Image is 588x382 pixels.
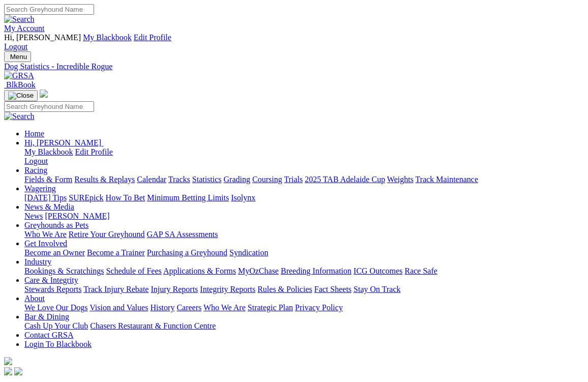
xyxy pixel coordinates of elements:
a: Injury Reports [151,285,198,293]
a: Careers [177,303,201,312]
a: Grading [224,175,250,184]
a: Strategic Plan [248,303,293,312]
a: My Blackbook [24,148,73,156]
a: Trials [284,175,303,184]
a: Stay On Track [354,285,400,293]
div: Greyhounds as Pets [24,230,584,239]
div: Get Involved [24,248,584,257]
span: Hi, [PERSON_NAME] [24,138,101,147]
img: logo-grsa-white.png [4,357,12,365]
a: Weights [387,175,414,184]
a: Calendar [137,175,166,184]
img: Search [4,15,35,24]
a: Tracks [168,175,190,184]
a: Who We Are [24,230,67,239]
a: Who We Are [203,303,246,312]
a: Coursing [252,175,282,184]
div: Bar & Dining [24,321,584,331]
a: Get Involved [24,239,67,248]
div: Hi, [PERSON_NAME] [24,148,584,166]
a: Dog Statistics - Incredible Rogue [4,62,584,71]
a: Edit Profile [134,33,171,42]
a: Login To Blackbook [24,340,92,348]
a: How To Bet [106,193,145,202]
div: Wagering [24,193,584,202]
span: Menu [10,53,27,61]
a: Care & Integrity [24,276,78,284]
a: Retire Your Greyhound [69,230,145,239]
a: Privacy Policy [295,303,343,312]
div: Industry [24,267,584,276]
img: logo-grsa-white.png [40,90,48,98]
a: Contact GRSA [24,331,73,339]
a: News & Media [24,202,74,211]
a: Wagering [24,184,56,193]
a: SUREpick [69,193,103,202]
div: About [24,303,584,312]
a: Industry [24,257,51,266]
a: ICG Outcomes [354,267,402,275]
img: Search [4,112,35,121]
a: Home [24,129,44,138]
a: Bookings & Scratchings [24,267,104,275]
a: Racing [24,166,47,174]
img: facebook.svg [4,367,12,375]
a: Logout [24,157,48,165]
a: GAP SA Assessments [147,230,218,239]
a: Results & Replays [74,175,135,184]
a: Isolynx [231,193,255,202]
a: Hi, [PERSON_NAME] [24,138,103,147]
a: Become an Owner [24,248,85,257]
a: Breeding Information [281,267,351,275]
div: My Account [4,33,584,51]
div: News & Media [24,212,584,221]
a: Rules & Policies [257,285,312,293]
input: Search [4,4,94,15]
a: Bar & Dining [24,312,69,321]
a: Syndication [229,248,268,257]
input: Search [4,101,94,112]
a: [PERSON_NAME] [45,212,109,220]
span: Hi, [PERSON_NAME] [4,33,81,42]
a: Track Maintenance [416,175,478,184]
a: Statistics [192,175,222,184]
a: Fact Sheets [314,285,351,293]
a: [DATE] Tips [24,193,67,202]
a: News [24,212,43,220]
a: Purchasing a Greyhound [147,248,227,257]
a: Track Injury Rebate [83,285,149,293]
a: Stewards Reports [24,285,81,293]
a: Schedule of Fees [106,267,161,275]
span: BlkBook [6,80,36,89]
a: Become a Trainer [87,248,145,257]
img: GRSA [4,71,34,80]
img: twitter.svg [14,367,22,375]
a: Greyhounds as Pets [24,221,89,229]
a: History [150,303,174,312]
a: We Love Our Dogs [24,303,87,312]
a: Minimum Betting Limits [147,193,229,202]
div: Racing [24,175,584,184]
a: Chasers Restaurant & Function Centre [90,321,216,330]
a: My Account [4,24,45,33]
a: Vision and Values [90,303,148,312]
button: Toggle navigation [4,90,38,101]
div: Care & Integrity [24,285,584,294]
a: Fields & Form [24,175,72,184]
a: Integrity Reports [200,285,255,293]
a: My Blackbook [83,33,132,42]
a: Logout [4,42,27,51]
button: Toggle navigation [4,51,31,62]
a: Edit Profile [75,148,113,156]
a: 2025 TAB Adelaide Cup [305,175,385,184]
a: Cash Up Your Club [24,321,88,330]
a: MyOzChase [238,267,279,275]
a: BlkBook [4,80,36,89]
img: Close [8,92,34,100]
a: Applications & Forms [163,267,236,275]
a: About [24,294,45,303]
a: Race Safe [404,267,437,275]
